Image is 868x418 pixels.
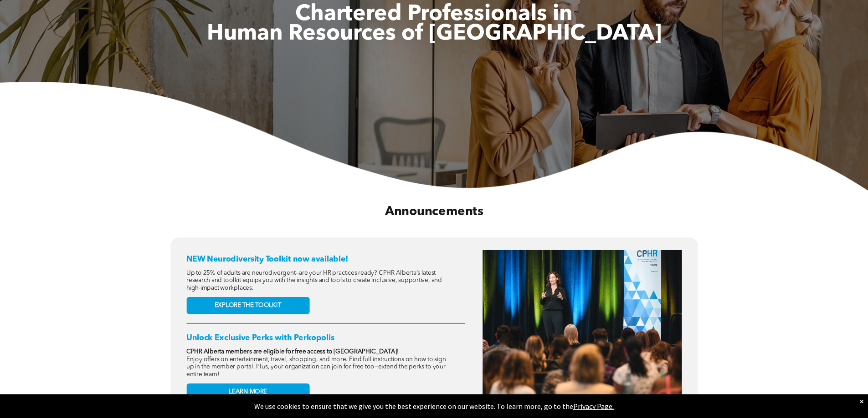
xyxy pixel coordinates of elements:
[573,402,614,411] a: Privacy Page.
[229,388,267,395] span: LEARN MORE
[186,334,334,342] span: Unlock Exclusive Perks with Perkopolis
[860,397,863,406] div: Dismiss notification
[186,348,399,355] strong: CPHR Alberta members are eligible for free access to [GEOGRAPHIC_DATA]!
[186,356,446,377] span: Enjoy offers on entertainment, travel, shopping, and more. Find full instructions on how to sign ...
[207,23,662,45] span: Human Resources of [GEOGRAPHIC_DATA]
[215,302,282,309] span: EXPLORE THE TOOLKIT
[186,383,309,401] a: LEARN MORE
[385,206,483,218] span: Announcements
[186,297,309,314] a: EXPLORE THE TOOLKIT
[295,4,573,25] span: Chartered Professionals in
[186,255,348,263] span: NEW Neurodiversity Toolkit now available!
[186,270,442,291] span: Up to 25% of adults are neurodivergent—are your HR practices ready? CPHR Alberta’s latest researc...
